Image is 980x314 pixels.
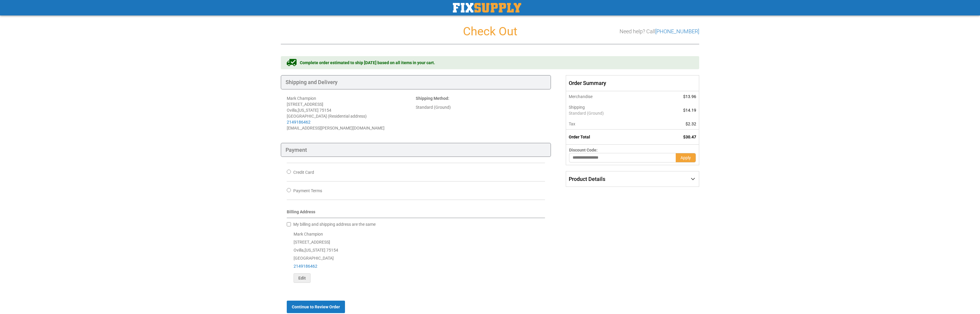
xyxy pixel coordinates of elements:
[686,122,696,126] span: $2.32
[281,25,699,38] h1: Check Out
[305,248,325,253] span: [US_STATE]
[287,230,545,283] div: Mark Champion [STREET_ADDRESS] Ovilla , 75154 [GEOGRAPHIC_DATA]
[294,264,317,269] a: 2149186462
[293,222,376,227] span: My billing and shipping address are the same
[453,3,521,12] a: store logo
[298,276,306,280] span: Edit
[281,75,551,89] div: Shipping and Delivery
[416,104,545,110] div: Standard (Ground)
[416,96,449,101] strong: :
[569,148,598,152] span: Discount Code:
[569,176,605,182] span: Product Details
[569,135,590,139] strong: Order Total
[566,75,699,91] span: Order Summary
[298,108,319,113] span: [US_STATE]
[416,96,448,101] span: Shipping Method
[287,209,545,218] div: Billing Address
[287,126,385,130] span: [EMAIL_ADDRESS][PERSON_NAME][DOMAIN_NAME]
[655,28,699,34] a: [PHONE_NUMBER]
[300,60,435,66] span: Complete order estimated to ship [DATE] based on all items in your cart.
[566,91,657,102] th: Merchandise
[683,94,696,99] span: $13.96
[294,273,311,283] button: Edit
[676,153,696,162] button: Apply
[281,143,551,157] div: Payment
[569,110,654,116] span: Standard (Ground)
[287,95,416,131] address: Mark Champion [STREET_ADDRESS] Ovilla , 75154 [GEOGRAPHIC_DATA] (Residential address)
[680,155,691,160] span: Apply
[683,135,696,139] span: $30.47
[287,301,345,313] button: Continue to Review Order
[292,304,340,309] span: Continue to Review Order
[453,3,521,12] img: Fix Industrial Supply
[620,29,699,34] h3: Need help? Call
[287,120,311,124] a: 2149186462
[569,105,585,110] span: Shipping
[293,188,322,193] span: Payment Terms
[683,108,696,113] span: $14.19
[293,170,314,175] span: Credit Card
[566,119,657,130] th: Tax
